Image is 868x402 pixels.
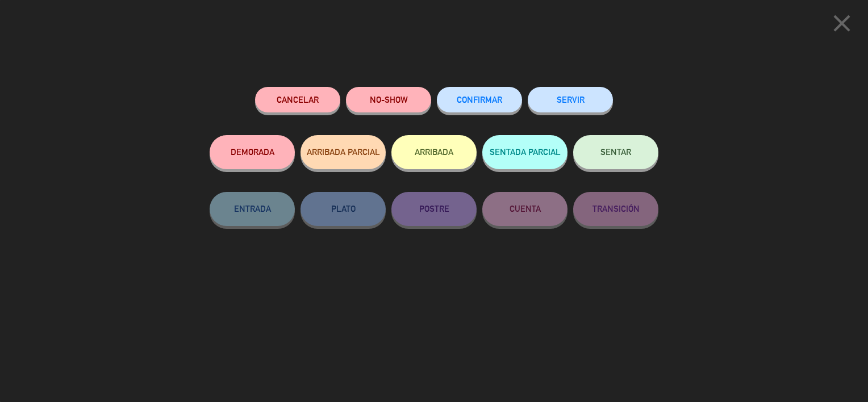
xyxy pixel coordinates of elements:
button: close [824,9,859,42]
span: SENTAR [600,147,631,157]
button: CONFIRMAR [437,87,522,112]
button: CUENTA [482,192,567,226]
button: SERVIR [528,87,613,112]
button: PLATO [301,192,386,226]
button: Cancelar [255,87,340,112]
button: SENTADA PARCIAL [482,135,567,169]
button: NO-SHOW [346,87,431,112]
button: DEMORADA [210,135,295,169]
span: ARRIBADA PARCIAL [307,147,380,157]
button: ARRIBADA PARCIAL [301,135,386,169]
span: CONFIRMAR [457,95,502,104]
button: ARRIBADA [391,135,477,169]
button: TRANSICIÓN [573,192,658,226]
button: POSTRE [391,192,477,226]
button: ENTRADA [210,192,295,226]
button: SENTAR [573,135,658,169]
i: close [828,9,856,37]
